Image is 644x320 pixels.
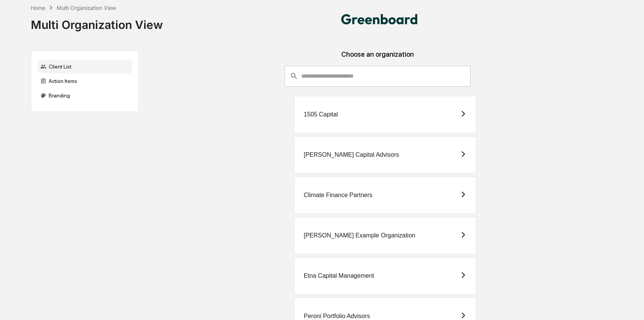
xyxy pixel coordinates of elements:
[304,192,372,199] div: Climate Finance Partners
[145,50,611,66] div: Choose an organization
[37,89,132,102] div: Branding
[31,12,163,32] div: Multi Organization View
[341,14,417,24] img: Dziura Compliance Consulting, LLC
[37,60,132,73] div: Client List
[57,5,116,11] div: Multi Organization View
[285,66,471,86] div: consultant-dashboard__filter-organizations-search-bar
[304,111,338,118] div: 1505 Capital
[304,232,415,239] div: [PERSON_NAME] Example Organization
[37,74,132,88] div: Action Items
[304,313,370,320] div: Peroni Portfolio Advisors
[304,151,399,158] div: [PERSON_NAME] Capital Advisors
[31,5,45,11] div: Home
[304,272,374,279] div: Etna Capital Management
